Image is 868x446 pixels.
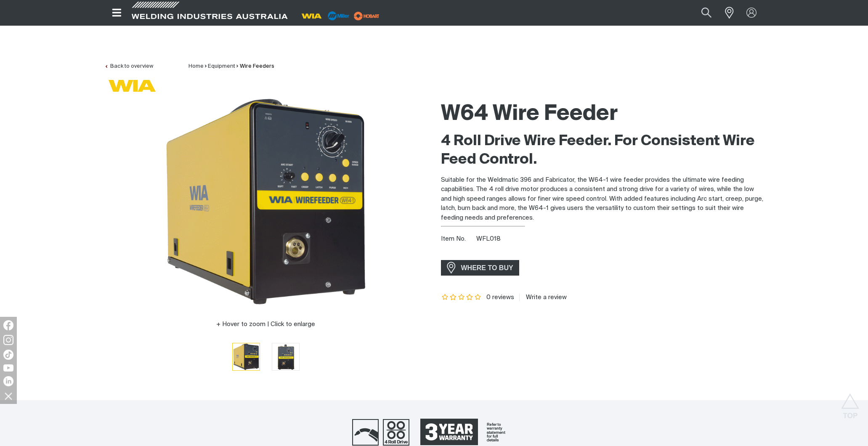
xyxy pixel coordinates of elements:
[476,236,501,242] span: WFL018
[233,343,260,370] img: W64-1 Wire Feeder
[1,389,16,403] img: hide socials
[351,10,382,22] img: miller
[352,419,379,446] img: MIG
[841,393,860,412] button: Scroll to top
[211,319,320,329] button: Hover to zoom | Click to enlarge
[188,62,274,71] nav: Breadcrumb
[104,64,153,69] a: Back to overview of Wire Feeders
[3,320,13,330] img: Facebook
[3,335,13,345] img: Instagram
[681,3,720,22] input: Product name or item number...
[441,132,764,169] h2: 4 Roll Drive Wire Feeder. For Consistent Wire Feed Control.
[272,343,299,370] img: W64-1 Wire Feeder
[161,96,371,307] img: W64-1 Wire Feeder
[272,343,300,371] button: Go to slide 2
[208,64,235,69] a: Equipment
[383,419,409,446] img: 4 Roll Drive
[3,350,13,360] img: TikTok
[232,343,260,371] button: Go to slide 1
[441,234,475,244] span: Item No.
[486,294,514,300] span: 0 reviews
[351,13,382,19] a: miller
[3,364,13,372] img: YouTube
[456,261,519,275] span: WHERE TO BUY
[240,64,274,69] a: Wire Feeders
[188,64,204,69] a: Home
[441,175,764,223] p: Suitable for the Weldmatic 396 and Fabricator, the W64-1 wire feeder provides the ultimate wire f...
[519,294,567,301] a: Write a review
[692,3,721,22] button: Search products
[441,260,520,276] a: WHERE TO BUY
[441,101,764,128] h1: W64 Wire Feeder
[441,295,482,300] span: Rating: {0}
[3,376,13,386] img: LinkedIn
